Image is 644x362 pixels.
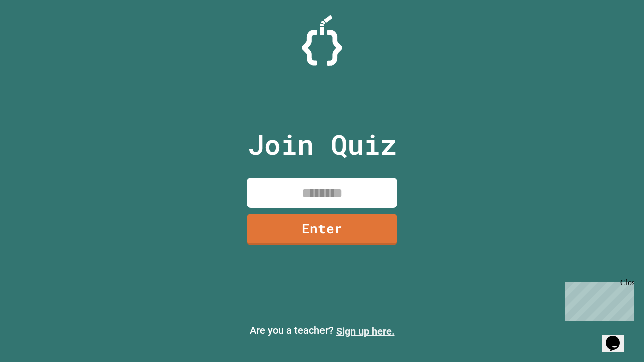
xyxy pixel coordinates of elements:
a: Sign up here. [336,325,395,337]
div: Chat with us now!Close [4,4,69,64]
iframe: chat widget [602,322,634,352]
a: Enter [247,214,397,245]
img: Logo.svg [302,15,342,66]
p: Are you a teacher? [8,323,636,339]
iframe: chat widget [560,278,634,321]
p: Join Quiz [248,124,397,165]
